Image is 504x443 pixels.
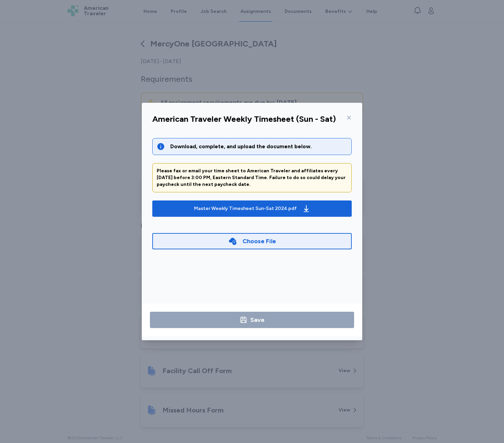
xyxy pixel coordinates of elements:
[250,315,265,325] div: Save
[150,312,354,328] button: Save
[194,205,297,212] div: Master Weekly Timesheet Sun-Sat 2024.pdf
[152,200,352,217] button: Master Weekly Timesheet Sun-Sat 2024.pdf
[157,168,347,188] div: Please fax or email your time sheet to American Traveler and affiliates every [DATE] before 3:00 ...
[152,114,336,124] div: American Traveler Weekly Timesheet (Sun - Sat)
[243,236,276,246] div: Choose File
[170,142,347,151] div: Download, complete, and upload the document below.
